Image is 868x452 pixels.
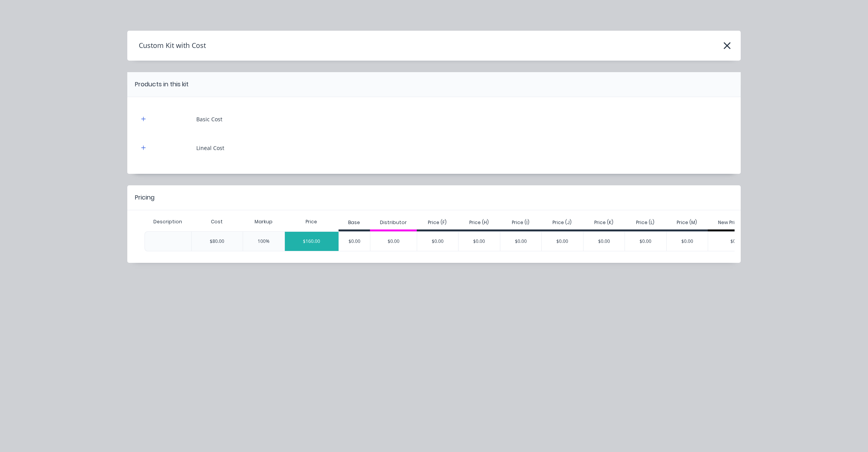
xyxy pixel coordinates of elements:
div: 100% [243,231,284,251]
div: Products in this kit [135,80,189,89]
div: Basic Cost [196,115,222,123]
div: $0.00 [459,232,500,251]
div: $80.00 [191,231,243,251]
div: $0.00 [667,232,708,251]
div: $0.00 [584,232,625,251]
div: Price (F) [428,219,447,226]
div: Price (I) [512,219,529,226]
div: Price (K) [594,219,613,226]
div: Distributor [380,219,407,226]
div: $0.00 [625,232,666,251]
div: $0.00 [542,232,583,251]
div: Price (H) [469,219,489,226]
div: Markup [243,214,284,229]
div: $0.00 [370,232,417,251]
div: Price (M) [677,219,697,226]
div: Cost [191,214,243,229]
div: Price (L) [636,219,654,226]
div: Description [147,212,188,231]
div: Lineal Cost [196,144,224,152]
div: Price (J) [552,219,572,226]
div: $160.00 [285,232,339,251]
div: $0.00 [417,232,459,251]
div: $0.00 [500,232,542,251]
div: Price [284,214,339,229]
h4: Custom Kit with Cost [127,38,206,53]
div: Base [348,219,360,226]
div: New Price Level [718,219,754,226]
div: Pricing [135,193,155,202]
div: $0.00 [339,232,370,251]
div: $0.00 [708,232,764,251]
